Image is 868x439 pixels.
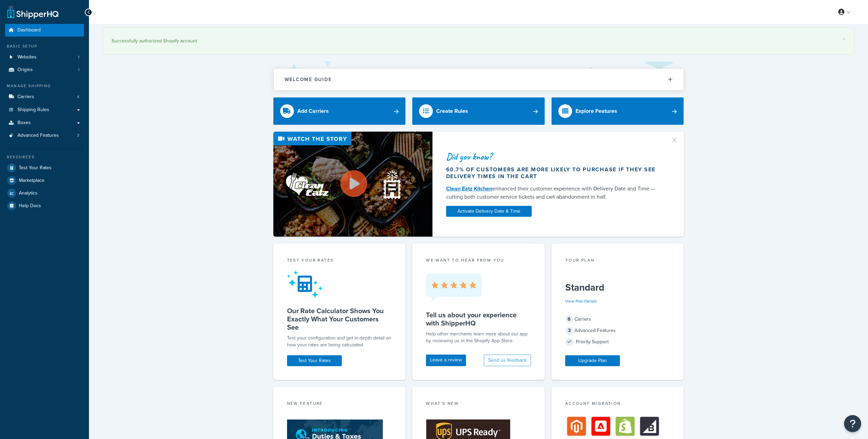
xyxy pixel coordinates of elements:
div: Your Plan [565,257,670,265]
a: Boxes [5,117,84,129]
div: 60.7% of customers are more likely to purchase if they see delivery times in the cart [446,166,662,180]
a: × [843,36,845,42]
div: Manage Shipping [5,83,84,89]
li: Advanced Features [5,129,84,142]
a: Origins1 [5,64,84,76]
a: Help Docs [5,200,84,212]
div: What's New [426,400,531,408]
h5: Tell us about your experience with ShipperHQ [426,311,531,327]
span: Websites [17,54,37,60]
a: Clean Eatz Kitchen [446,185,492,192]
a: Marketplace [5,174,84,187]
div: Explore Features [575,106,617,116]
h5: Our Rate Calculator Shows You Exactly What Your Customers See [287,307,392,331]
span: Marketplace [19,178,44,184]
div: Did you know? [446,152,662,161]
span: 3 [77,133,79,138]
span: Help Docs [19,203,41,209]
span: Boxes [17,120,31,126]
h2: Welcome Guide [285,77,332,82]
span: Origins [17,67,33,73]
div: Successfully authorized Shopify account [112,36,845,46]
button: Open Resource Center [844,415,861,432]
a: Advanced Features3 [5,129,84,142]
a: Leave a review [426,355,466,366]
span: Test Your Rates [19,165,52,171]
a: View Plan Details [565,298,597,304]
button: Send us feedback [484,355,531,366]
span: 1 [78,67,79,73]
img: Video thumbnail [273,132,432,237]
span: Advanced Features [17,133,59,138]
div: Resources [5,154,84,160]
a: Analytics [5,187,84,199]
span: Dashboard [17,27,41,33]
p: we want to hear from you [426,257,531,263]
div: Account Migration [565,400,670,408]
div: Test your rates [287,257,392,265]
a: Add Carriers [273,97,406,125]
div: Create Rules [436,106,468,116]
div: Test your configuration and get in-depth detail on how your rates are being calculated. [287,335,392,348]
span: Analytics [19,190,38,196]
a: Dashboard [5,24,84,37]
a: Create Rules [412,97,545,125]
div: Basic Setup [5,43,84,49]
a: Websites1 [5,51,84,64]
a: Carriers4 [5,91,84,103]
div: New Feature [287,400,392,408]
a: Explore Features [552,97,684,125]
span: Shipping Rules [17,107,49,113]
div: Advanced Features [565,326,670,335]
li: Origins [5,64,84,76]
button: Welcome Guide [274,69,684,90]
a: Test Your Rates [5,162,84,174]
a: Test Your Rates [287,355,342,366]
a: Shipping Rules [5,104,84,116]
li: Websites [5,51,84,64]
div: Add Carriers [297,106,329,116]
div: Priority Support [565,337,670,347]
a: Upgrade Plan [565,355,620,366]
a: Activate Delivery Date & Time [446,206,532,217]
span: 6 [565,315,573,323]
p: Help other merchants learn more about our app by reviewing us in the Shopify App Store. [426,331,531,344]
span: 4 [77,94,79,100]
div: Carriers [565,315,670,324]
span: Carriers [17,94,34,100]
div: enhanced their customer experience with Delivery Date and Time — cutting both customer service ti... [446,185,662,201]
span: 1 [78,54,79,60]
span: 3 [565,327,573,335]
h5: Standard [565,282,670,293]
li: Carriers [5,91,84,103]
